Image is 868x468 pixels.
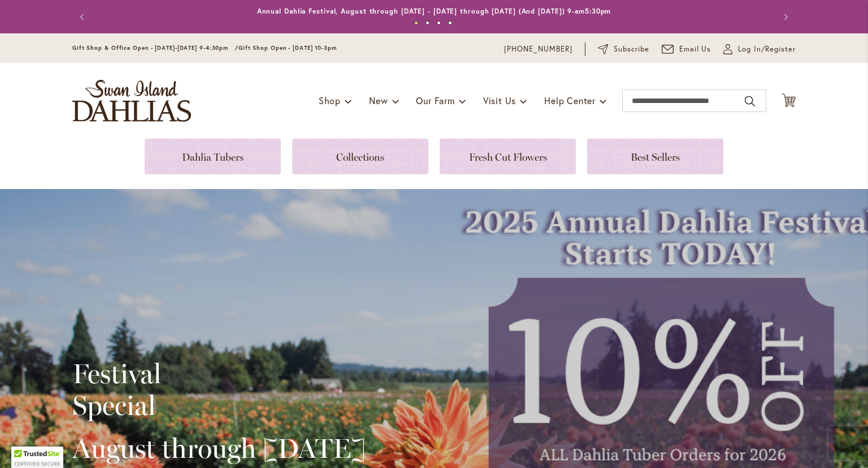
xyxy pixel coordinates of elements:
span: Log In/Register [738,44,796,55]
span: Our Farm [416,95,454,106]
button: 4 of 4 [448,21,452,25]
span: Visit Us [483,95,516,106]
h2: August through [DATE] [72,432,366,464]
span: New [369,95,388,106]
span: Shop [319,95,341,106]
span: Gift Shop Open - [DATE] 10-3pm [238,44,337,51]
a: Subscribe [598,44,649,55]
button: Previous [72,6,95,28]
a: Log In/Register [723,44,796,55]
span: Email Us [679,44,711,55]
span: Subscribe [614,44,649,55]
a: Email Us [662,44,711,55]
span: Gift Shop & Office Open - [DATE]-[DATE] 9-4:30pm / [72,44,238,51]
h2: Festival Special [72,358,366,421]
span: Help Center [544,95,596,106]
a: store logo [72,80,191,122]
button: Next [773,6,796,28]
button: 2 of 4 [426,21,429,25]
button: 1 of 4 [414,21,418,25]
a: Annual Dahlia Festival, August through [DATE] - [DATE] through [DATE] (And [DATE]) 9-am5:30pm [257,7,611,15]
button: 3 of 4 [437,21,441,25]
a: [PHONE_NUMBER] [504,44,572,55]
